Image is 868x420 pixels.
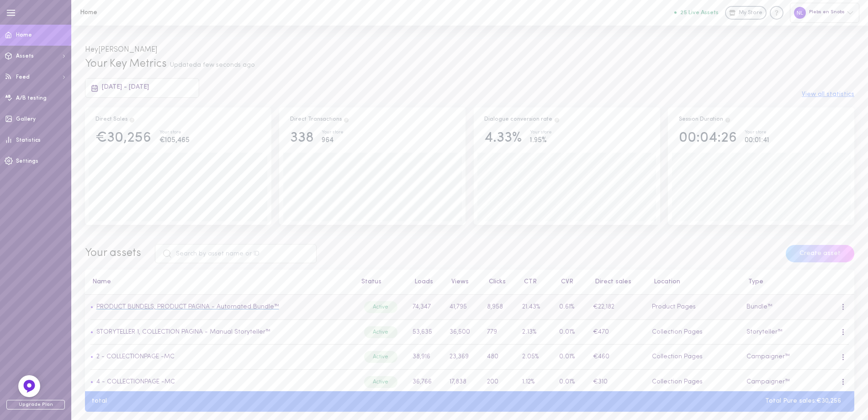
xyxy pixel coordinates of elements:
span: • [90,329,93,335]
div: Direct Transactions [290,116,349,124]
input: Search by asset name or ID [155,244,317,263]
span: A/B testing [16,96,47,101]
td: 23,369 [445,345,482,370]
td: 74,347 [407,295,445,320]
td: 0.01% [554,345,588,370]
a: PRODUCT BUNDELS, PRODUCT PAGINA - Automated Bundle™ [93,303,279,310]
button: Status [357,279,381,285]
span: Statistics [16,138,41,143]
span: Gallery [16,117,36,122]
td: 1.12% [517,370,554,395]
div: 1.95% [530,135,552,146]
td: 8,958 [482,295,517,320]
span: Campaigner™ [746,378,790,385]
span: Your assets [85,248,141,259]
td: 17,838 [445,370,482,395]
a: 25 Live Assets [674,10,725,16]
span: Campaigner™ [746,353,790,360]
a: STORYTELLER 1, COLLECTION PAGINA - Manual Storyteller™ [93,329,270,335]
td: 21.43% [517,295,554,320]
span: Collection Pages [652,378,703,385]
div: €105,465 [159,135,190,146]
div: €30,256 [95,130,151,146]
div: 00:01:41 [745,135,769,146]
div: 00:04:26 [679,130,737,146]
span: Assets [16,53,34,59]
div: Knowledge center [770,6,783,20]
button: Loads [410,279,433,285]
td: 36,500 [445,319,482,345]
div: Active [364,326,397,338]
button: Type [744,279,763,285]
button: Create asset [786,245,854,262]
button: 25 Live Assets [674,10,719,16]
button: CTR [519,279,537,285]
td: 200 [482,370,517,395]
div: Active [364,376,397,388]
span: • [90,303,93,310]
span: • [90,378,93,385]
span: Total transactions from users who clicked on a product through Dialogue assets, and purchased the... [343,117,349,122]
td: 2.13% [517,319,554,345]
button: View all statistics [802,91,854,98]
span: Collection Pages [652,329,703,335]
span: Feed [16,74,30,80]
td: 779 [482,319,517,345]
td: €470 [588,319,646,345]
div: Dialogue conversion rate [484,116,560,124]
div: Plebs en Snobs [790,3,859,22]
button: Location [649,279,680,285]
a: My Store [725,6,767,20]
span: Settings [16,159,38,164]
td: €310 [588,370,646,395]
td: 0.01% [554,319,588,345]
button: CVR [556,279,573,285]
button: Name [88,279,111,285]
div: Direct Sales [95,116,135,124]
td: 2.05% [517,345,554,370]
span: • [90,353,93,360]
div: 338 [290,130,314,146]
span: Collection Pages [652,353,703,360]
td: 38,916 [407,345,445,370]
div: Active [364,351,397,363]
button: Views [447,279,469,285]
div: Active [364,301,397,313]
a: PRODUCT BUNDELS, PRODUCT PAGINA - Automated Bundle™ [96,303,279,310]
td: 0.01% [554,370,588,395]
td: 41,795 [445,295,482,320]
img: Feedback Button [22,379,36,393]
div: Your store [159,130,190,135]
span: Your Key Metrics [85,58,167,69]
a: 2 - COLLECTIONPAGE -MC [93,353,175,360]
td: 53,635 [407,319,445,345]
span: The percentage of users who interacted with one of Dialogue`s assets and ended up purchasing in t... [554,117,560,122]
span: Updated a few seconds ago [170,62,255,69]
a: 4 - COLLECTIONPAGE -MC [93,378,175,385]
a: 4 - COLLECTIONPAGE -MC [96,378,175,385]
div: Your store [530,130,552,135]
div: total [85,398,114,404]
span: [DATE] - [DATE] [102,84,149,90]
button: Clicks [484,279,506,285]
div: Session Duration [679,116,731,124]
td: €460 [588,345,646,370]
div: 964 [322,135,344,146]
div: Your store [322,130,344,135]
span: Track how your session duration increase once users engage with your Assets [725,117,731,122]
div: 4.33% [484,130,522,146]
a: 2 - COLLECTIONPAGE -MC [96,353,175,360]
button: Direct sales [590,279,631,285]
a: STORYTELLER 1, COLLECTION PAGINA - Manual Storyteller™ [96,329,270,335]
span: Hey [PERSON_NAME] [85,46,157,53]
span: Product Pages [652,303,696,310]
span: Bundle™ [746,303,773,310]
div: Your store [745,130,769,135]
span: Home [16,32,32,38]
td: €22,182 [588,295,646,320]
td: 480 [482,345,517,370]
span: My Store [739,9,762,17]
span: Direct Sales are the result of users clicking on a product and then purchasing the exact same pro... [129,117,135,122]
span: Storyteller™ [746,329,783,335]
div: Total Pure sales: €30,256 [758,398,848,404]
